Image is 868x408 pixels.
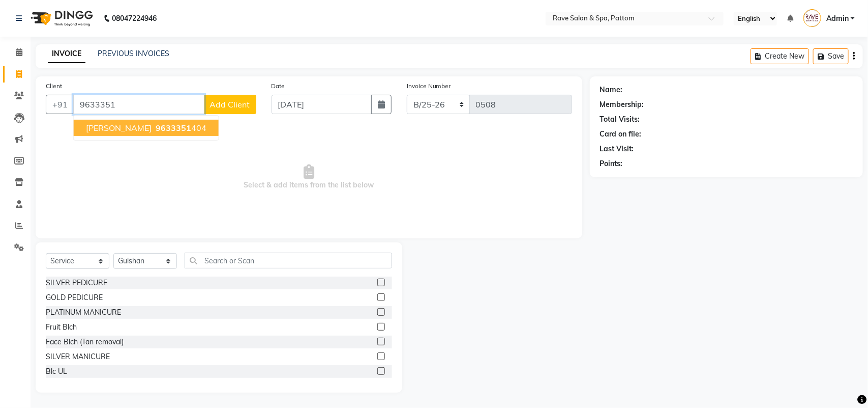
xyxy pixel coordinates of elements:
div: PLATINUM MANICURE [46,307,121,318]
span: Admin [826,13,849,24]
div: Last Visit: [600,144,634,154]
a: PREVIOUS INVOICES [98,49,169,58]
div: Total Visits: [600,114,640,125]
div: SILVER PEDICURE [46,278,107,288]
span: Select & add items from the list below [46,126,572,228]
ngb-highlight: 404 [154,123,206,133]
span: [PERSON_NAME] [86,123,152,133]
input: Search or Scan [185,253,392,268]
div: Blc UL [46,366,67,377]
button: Add Client [204,95,256,114]
button: Create New [751,48,809,64]
div: Face Blch (Tan removal) [46,337,124,347]
label: Client [46,81,62,91]
span: 9633351 [156,123,191,133]
label: Date [272,81,285,91]
div: GOLD PEDICURE [46,292,103,303]
div: Fruit Blch [46,322,77,333]
div: Name: [600,85,623,95]
div: Points: [600,158,623,169]
button: Save [813,48,849,64]
input: Search by Name/Mobile/Email/Code [73,95,204,114]
div: Membership: [600,99,644,110]
img: Admin [803,9,821,27]
label: Invoice Number [407,81,451,91]
span: Add Client [210,99,250,110]
b: 08047224946 [112,4,157,33]
img: logo [26,4,96,33]
div: SILVER MANICURE [46,351,110,362]
button: +91 [46,95,74,114]
a: INVOICE [48,45,85,63]
div: Card on file: [600,129,642,140]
